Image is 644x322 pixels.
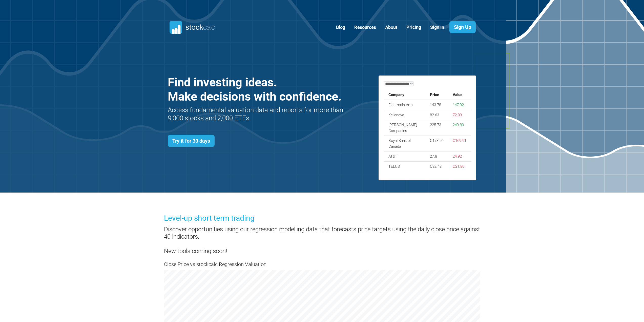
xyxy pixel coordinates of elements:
td: 72.03 [448,110,471,120]
a: About [381,21,401,34]
td: [PERSON_NAME] Companies [384,120,426,136]
td: AT&T [384,151,426,162]
td: 249.80 [448,120,471,136]
th: Company [384,90,426,100]
td: 147.92 [448,100,471,110]
a: Pricing [403,21,425,34]
a: Resources [350,21,380,34]
td: C21.80 [448,161,471,171]
td: 24.92 [448,151,471,162]
td: 143.78 [425,100,448,110]
td: Electronic Arts [384,100,426,110]
td: C169.91 [448,136,471,151]
h2: Access fundamental valuation data and reports for more than 9,000 stocks and 2,000 ETFs. [168,106,345,122]
td: C22.48 [425,161,448,171]
td: Kellanova [384,110,426,120]
td: 225.73 [425,120,448,136]
td: 27.8 [425,151,448,162]
td: 82.63 [425,110,448,120]
th: Price [425,90,448,100]
h4: Discover opportunities using our regression modelling data that forecasts price targets using the... [164,226,480,255]
td: C173.94 [425,136,448,151]
a: Sign Up [449,21,476,33]
a: Try it for 30 days [168,135,215,147]
h5: Close Price vs stockcalc Regression Valuation [164,261,480,268]
th: Value [448,90,471,100]
h1: Find investing ideas. Make decisions with confidence. [168,75,345,104]
a: Blog [332,21,349,34]
td: Royal Bank of Canada [384,136,426,151]
a: Sign In [426,21,448,34]
td: TELUS [384,161,426,171]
